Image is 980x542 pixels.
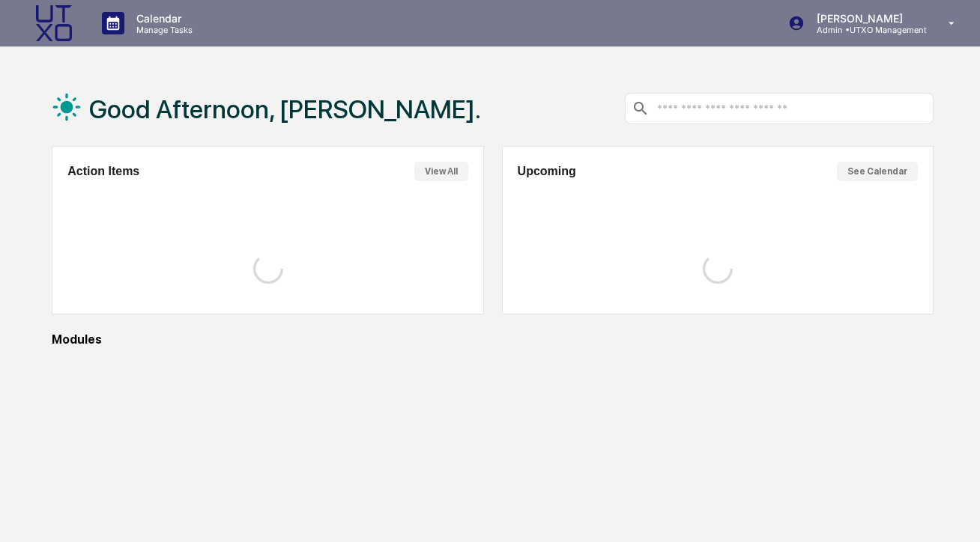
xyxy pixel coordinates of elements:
button: See Calendar [837,162,918,181]
p: Calendar [124,12,200,25]
h2: Upcoming [518,165,576,178]
p: Admin • UTXO Management [805,25,927,35]
h2: Action Items [67,165,139,178]
p: [PERSON_NAME] [805,12,927,25]
button: View All [414,162,468,181]
img: logo [36,5,72,41]
p: Manage Tasks [124,25,200,35]
h1: Good Afternoon, [PERSON_NAME]. [89,94,481,124]
div: Modules [52,332,934,347]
